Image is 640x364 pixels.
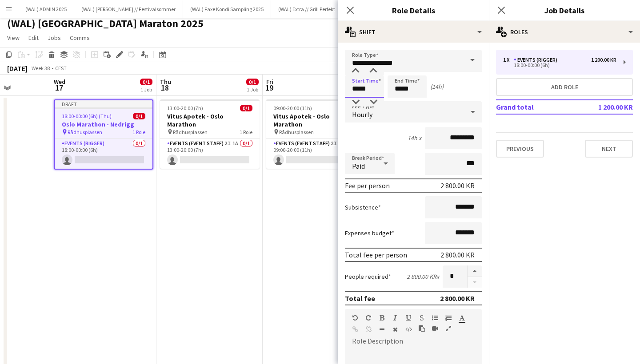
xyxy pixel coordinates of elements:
[74,0,183,18] button: (WAL) [PERSON_NAME] // Festivalsommer
[265,83,273,93] span: 19
[440,294,475,303] div: 2 800.00 KR
[7,17,204,30] h1: (WAL) [GEOGRAPHIC_DATA] Maraton 2025
[468,265,482,277] button: Increase
[52,83,65,93] span: 17
[345,181,390,190] div: Fee per person
[419,325,425,332] button: Paste as plain text
[70,34,90,42] span: Comms
[133,113,145,119] span: 0/1
[392,314,398,321] button: Italic
[345,229,394,237] label: Expenses budget
[489,4,640,16] h3: Job Details
[352,110,372,119] span: Hourly
[408,134,421,142] div: 14h x
[503,63,616,67] div: 18:00-00:00 (6h)
[140,79,152,85] span: 0/1
[266,112,366,128] h3: Vitus Apotek - Oslo Marathon
[246,79,259,85] span: 0/1
[440,181,475,190] div: 2 800.00 KR
[345,294,375,303] div: Total fee
[352,314,358,321] button: Undo
[345,273,391,281] label: People required
[459,314,465,321] button: Text Color
[44,32,64,44] a: Jobs
[25,32,42,44] a: Edit
[432,325,438,332] button: Insert video
[338,4,489,16] h3: Role Details
[240,105,252,111] span: 0/1
[160,78,171,86] span: Thu
[160,99,260,169] app-job-card: 13:00-20:00 (7h)0/1Vitus Apotek - Oslo Marathon Rådhusplassen1 RoleEvents (Event Staff)2I1A0/113:...
[379,326,385,333] button: Horizontal Line
[173,129,208,135] span: Rådhusplassen
[440,250,475,259] div: 2 800.00 KR
[140,86,152,93] div: 1 Job
[365,314,372,321] button: Redo
[68,129,102,135] span: Rådhusplassen
[577,100,633,114] td: 1 200.00 KR
[29,65,52,71] span: Week 38
[266,78,273,86] span: Fri
[55,120,152,128] h3: Oslo Marathon - Nedrigg
[514,57,561,63] div: Events (Rigger)
[591,57,616,63] div: 1 200.00 KR
[489,21,640,43] div: Roles
[28,34,39,42] span: Edit
[55,138,152,169] app-card-role: Events (Rigger)0/118:00-00:00 (6h)
[160,112,260,128] h3: Vitus Apotek - Oslo Marathon
[55,100,152,107] div: Draft
[345,250,407,259] div: Total fee per person
[407,273,439,281] div: 2 800.00 KR x
[496,78,633,96] button: Add role
[62,113,112,119] span: 18:00-00:00 (6h) (Thu)
[405,314,412,321] button: Underline
[183,0,271,18] button: (WAL) Faxe Kondi Sampling 2025
[247,86,258,93] div: 1 Job
[160,138,260,169] app-card-role: Events (Event Staff)2I1A0/113:00-20:00 (7h)
[430,83,444,91] div: (14h)
[66,32,93,44] a: Comms
[273,105,312,111] span: 09:00-20:00 (11h)
[279,129,314,135] span: Rådhusplassen
[18,0,74,18] button: (WAL) ADMIN 2025
[379,314,385,321] button: Bold
[585,140,633,158] button: Next
[338,21,489,43] div: Shift
[432,314,438,321] button: Unordered List
[345,203,381,211] label: Subsistence
[352,162,365,170] span: Paid
[496,140,544,158] button: Previous
[271,0,343,18] button: (WAL) Extra // Grill Perfekt
[55,65,67,71] div: CEST
[266,99,366,169] app-job-card: 09:00-20:00 (11h)0/1Vitus Apotek - Oslo Marathon Rådhusplassen1 RoleEvents (Event Staff)2I3A0/109...
[167,105,203,111] span: 13:00-20:00 (7h)
[54,99,153,170] app-job-card: Draft18:00-00:00 (6h) (Thu)0/1Oslo Marathon - Nedrigg Rådhusplassen1 RoleEvents (Rigger)0/118:00-...
[7,64,28,73] div: [DATE]
[496,100,577,114] td: Grand total
[54,78,65,86] span: Wed
[266,138,366,169] app-card-role: Events (Event Staff)2I3A0/109:00-20:00 (11h)
[48,34,61,42] span: Jobs
[240,129,252,135] span: 1 Role
[405,326,412,333] button: HTML Code
[132,129,145,135] span: 1 Role
[392,326,398,333] button: Clear Formatting
[503,57,514,63] div: 1 x
[445,325,452,332] button: Fullscreen
[7,34,20,42] span: View
[445,314,452,321] button: Ordered List
[159,83,171,93] span: 18
[4,32,23,44] a: View
[419,314,425,321] button: Strikethrough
